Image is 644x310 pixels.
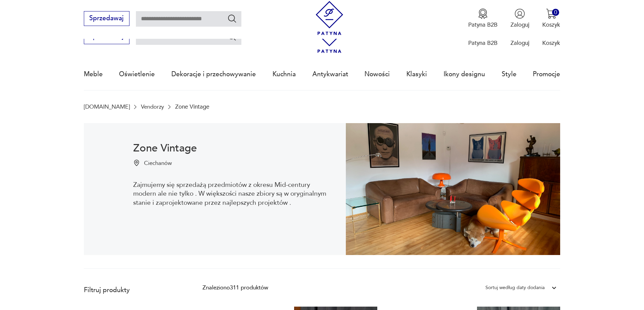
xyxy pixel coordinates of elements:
p: Zajmujemy się sprzedażą przedmiotów z okresu Mid-century modern ale nie tylko . W większości nasz... [133,180,333,207]
img: Ikonka pinezki mapy [133,160,140,166]
a: Vendorzy [141,104,164,110]
p: Koszyk [542,21,560,29]
p: Koszyk [542,39,560,47]
button: Zaloguj [510,8,529,29]
a: Dekoracje i przechowywanie [171,59,256,90]
a: Nowości [364,59,390,90]
div: Znaleziono 311 produktów [202,283,268,292]
button: Patyna B2B [468,8,498,29]
img: Patyna - sklep z meblami i dekoracjami vintage [312,1,347,35]
a: Meble [84,59,103,90]
a: Ikony designu [444,59,485,90]
p: Filtruj produkty [84,286,183,294]
button: Sprzedawaj [84,11,129,26]
img: Ikonka użytkownika [515,8,525,19]
a: Oświetlenie [119,59,155,90]
p: Zone Vintage [175,104,209,110]
a: Antykwariat [312,59,348,90]
a: Kuchnia [272,59,296,90]
div: 0 [552,9,559,16]
a: Klasyki [406,59,427,90]
p: Zaloguj [510,21,529,29]
img: Ikona koszyka [546,8,556,19]
a: Promocje [533,59,560,90]
a: Sprzedawaj [84,16,129,22]
p: Patyna B2B [468,39,498,47]
button: Szukaj [227,13,237,23]
p: Ciechanów [144,160,172,167]
div: Sortuj według daty dodania [485,283,545,292]
h1: Zone Vintage [133,143,333,153]
button: Szukaj [227,32,237,41]
p: Patyna B2B [468,21,498,29]
img: Zone Vintage [346,123,560,255]
img: Ikona medalu [478,8,488,19]
a: [DOMAIN_NAME] [84,104,130,110]
button: 0Koszyk [542,8,560,29]
a: Ikona medaluPatyna B2B [468,8,498,29]
p: Zaloguj [510,39,529,47]
a: Sprzedawaj [84,34,129,40]
a: Style [502,59,517,90]
img: Zone Vintage [97,143,123,170]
